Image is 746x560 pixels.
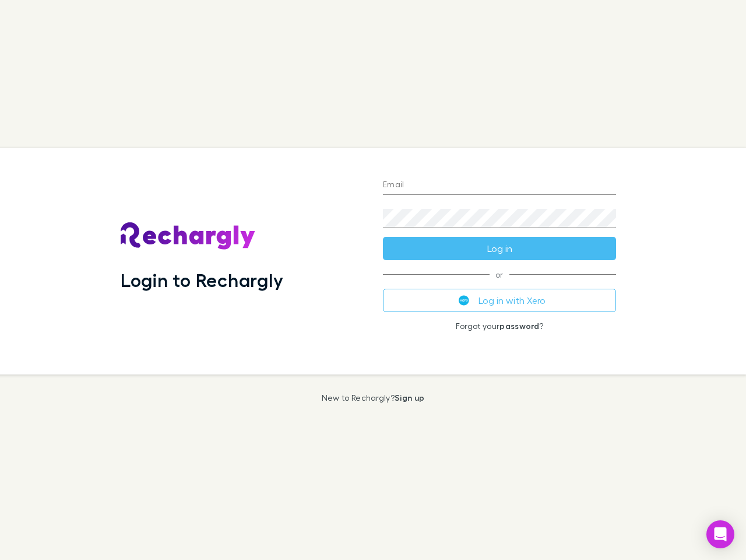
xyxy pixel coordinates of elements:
h1: Login to Rechargly [121,269,283,291]
button: Log in with Xero [383,289,616,312]
img: Xero's logo [459,295,469,306]
p: Forgot your ? [383,321,616,331]
span: or [383,274,616,275]
a: Sign up [395,393,424,402]
a: password [499,321,539,331]
img: Rechargly's Logo [121,222,256,250]
div: Open Intercom Messenger [706,520,734,548]
p: New to Rechargly? [322,393,425,402]
button: Log in [383,237,616,260]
